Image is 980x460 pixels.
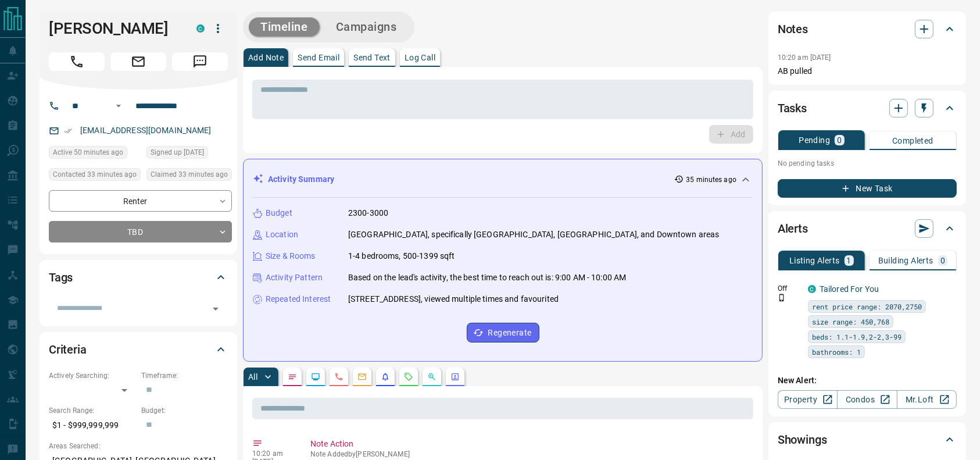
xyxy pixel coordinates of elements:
[49,405,135,416] p: Search Range:
[778,215,957,243] div: Alerts
[49,370,135,381] p: Actively Searching:
[334,372,344,381] svg: Calls
[348,293,559,305] p: [STREET_ADDRESS], viewed multiple times and favourited
[49,146,141,162] div: Mon Aug 18 2025
[311,372,320,381] svg: Lead Browsing Activity
[288,372,297,381] svg: Notes
[298,54,339,62] p: Send Email
[172,52,228,71] span: Message
[49,416,135,435] p: $1 - $999,999,999
[49,190,232,212] div: Renter
[49,52,105,71] span: Call
[348,207,388,219] p: 2300-3000
[837,390,897,409] a: Condos
[820,284,879,294] a: Tailored For You
[799,136,830,144] p: Pending
[253,169,753,190] div: Activity Summary35 minutes ago
[266,250,316,262] p: Size & Rooms
[789,256,840,265] p: Listing Alerts
[778,94,957,122] div: Tasks
[778,430,827,449] h2: Showings
[196,24,205,33] div: condos.ca
[357,372,367,381] svg: Emails
[467,323,539,343] button: Regenerate
[248,54,284,62] p: Add Note
[151,147,204,158] span: Signed up [DATE]
[892,137,933,145] p: Completed
[778,99,807,117] h2: Tasks
[450,372,460,381] svg: Agent Actions
[348,250,455,262] p: 1-4 bedrooms, 500-1399 sqft
[49,221,232,243] div: TBD
[837,136,842,144] p: 0
[64,127,72,135] svg: Email Verified
[49,168,141,184] div: Mon Aug 18 2025
[146,168,232,184] div: Mon Aug 18 2025
[266,229,298,241] p: Location
[812,316,889,327] span: size range: 450,768
[49,441,228,451] p: Areas Searched:
[53,147,123,158] span: Active 50 minutes ago
[778,54,831,62] p: 10:20 am [DATE]
[348,272,626,284] p: Based on the lead's activity, the best time to reach out is: 9:00 AM - 10:00 AM
[266,272,323,284] p: Activity Pattern
[80,126,212,135] a: [EMAIL_ADDRESS][DOMAIN_NAME]
[778,294,786,302] svg: Push Notification Only
[405,54,435,62] p: Log Call
[348,229,720,241] p: [GEOGRAPHIC_DATA], specifically [GEOGRAPHIC_DATA], [GEOGRAPHIC_DATA], and Downtown areas
[49,268,73,287] h2: Tags
[49,19,179,38] h1: [PERSON_NAME]
[268,173,334,186] p: Activity Summary
[53,169,137,180] span: Contacted 33 minutes ago
[847,256,852,265] p: 1
[49,340,87,359] h2: Criteria
[110,52,166,71] span: Email
[353,54,391,62] p: Send Text
[310,450,749,458] p: Note Added by [PERSON_NAME]
[878,256,933,265] p: Building Alerts
[778,219,808,238] h2: Alerts
[146,146,232,162] div: Tue Aug 06 2024
[324,17,409,37] button: Campaigns
[812,346,861,358] span: bathrooms: 1
[778,20,808,38] h2: Notes
[266,207,292,219] p: Budget
[778,65,957,77] p: AB pulled
[940,256,945,265] p: 0
[248,373,257,381] p: All
[778,283,801,294] p: Off
[897,390,957,409] a: Mr.Loft
[49,336,228,363] div: Criteria
[808,285,816,293] div: condos.ca
[208,301,224,317] button: Open
[686,174,736,185] p: 35 minutes ago
[266,293,331,305] p: Repeated Interest
[778,179,957,198] button: New Task
[812,331,902,343] span: beds: 1.1-1.9,2-2,3-99
[778,390,838,409] a: Property
[778,426,957,454] div: Showings
[778,375,957,387] p: New Alert:
[252,450,293,458] p: 10:20 am
[249,17,320,37] button: Timeline
[141,370,228,381] p: Timeframe:
[404,372,413,381] svg: Requests
[812,301,922,312] span: rent price range: 2070,2750
[112,99,126,113] button: Open
[778,155,957,172] p: No pending tasks
[49,263,228,291] div: Tags
[151,169,228,180] span: Claimed 33 minutes ago
[381,372,390,381] svg: Listing Alerts
[427,372,437,381] svg: Opportunities
[310,438,749,450] p: Note Action
[778,15,957,43] div: Notes
[141,405,228,416] p: Budget:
